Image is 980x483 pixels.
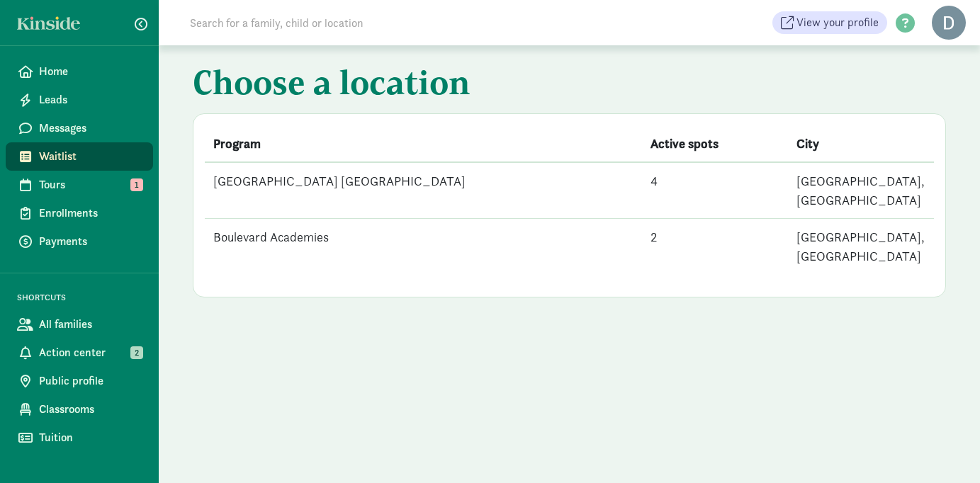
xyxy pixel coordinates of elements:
[6,114,153,142] a: Messages
[39,316,142,333] span: All families
[130,178,143,191] span: 1
[642,125,788,162] th: Active spots
[39,120,142,137] span: Messages
[39,344,142,361] span: Action center
[909,415,980,483] iframe: Chat Widget
[788,125,934,162] th: City
[39,233,142,250] span: Payments
[39,373,142,390] span: Public profile
[181,8,579,37] input: Search for a family, child or location
[642,162,788,219] td: 4
[193,62,946,108] h1: Choose a location
[6,395,153,424] a: Classrooms
[39,91,142,108] span: Leads
[6,339,153,367] a: Action center 2
[6,424,153,452] a: Tuition
[6,57,153,86] a: Home
[6,142,153,171] a: Waitlist
[39,148,142,165] span: Waitlist
[205,162,642,219] td: [GEOGRAPHIC_DATA] [GEOGRAPHIC_DATA]
[6,199,153,227] a: Enrollments
[39,401,142,418] span: Classrooms
[6,86,153,114] a: Leads
[6,171,153,199] a: Tours 1
[39,63,142,80] span: Home
[788,162,934,219] td: [GEOGRAPHIC_DATA], [GEOGRAPHIC_DATA]
[772,11,887,34] a: View your profile
[39,429,142,446] span: Tuition
[39,205,142,222] span: Enrollments
[642,219,788,275] td: 2
[6,310,153,339] a: All families
[796,14,879,31] span: View your profile
[788,219,934,275] td: [GEOGRAPHIC_DATA], [GEOGRAPHIC_DATA]
[205,219,642,275] td: Boulevard Academies
[6,367,153,395] a: Public profile
[39,176,142,193] span: Tours
[205,125,642,162] th: Program
[6,227,153,256] a: Payments
[130,346,143,359] span: 2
